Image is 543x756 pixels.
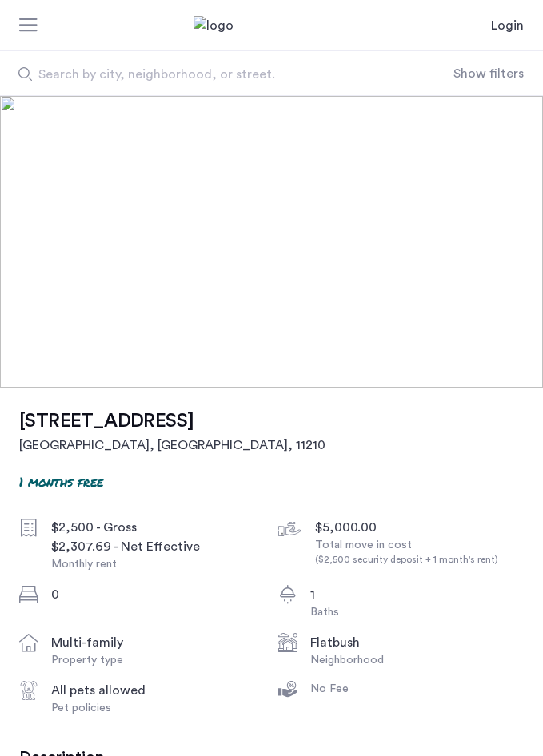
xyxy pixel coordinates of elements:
div: Total move in cost [315,537,529,567]
button: Show or hide filters [453,64,524,83]
div: Monthly rent [51,556,266,572]
a: Cazamio Logo [194,16,350,35]
div: Flatbush [310,633,525,652]
div: Neighborhood [310,652,525,668]
a: Login [491,16,524,35]
img: logo [194,16,350,35]
div: All pets allowed [51,681,266,700]
div: Baths [310,604,525,620]
h1: [STREET_ADDRESS] [19,407,325,436]
div: $5,000.00 [315,518,529,537]
p: 1 months free [19,472,103,491]
div: Property type [51,652,266,668]
span: Search by city, neighborhood, or street. [38,65,401,84]
h2: [GEOGRAPHIC_DATA], [GEOGRAPHIC_DATA] , 11210 [19,436,325,455]
div: No Fee [310,681,525,697]
div: Pet policies [51,700,266,716]
div: $2,307.69 - Net Effective [51,537,266,556]
div: 0 [51,585,266,604]
a: [STREET_ADDRESS][GEOGRAPHIC_DATA], [GEOGRAPHIC_DATA], 11210 [19,407,325,455]
div: 1 [310,585,525,604]
div: $2,500 - Gross [51,518,266,537]
div: ($2,500 security deposit + 1 month's rent) [315,553,529,567]
div: multi-family [51,633,266,652]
